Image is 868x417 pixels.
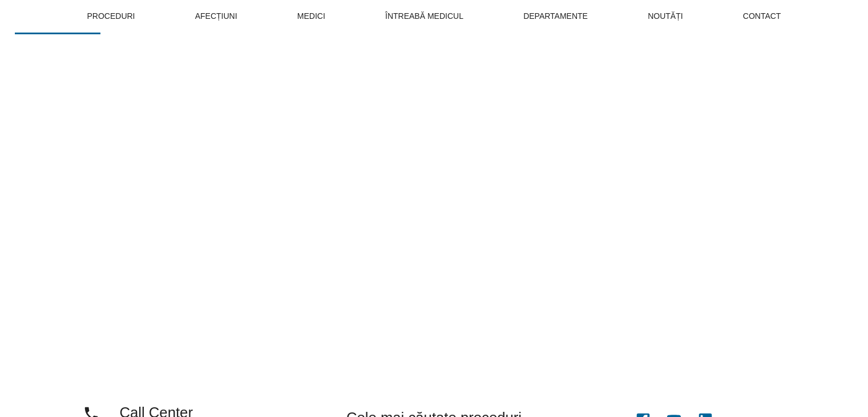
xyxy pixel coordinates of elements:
[83,5,140,28] a: Proceduri
[297,9,325,23] span: Medici
[381,5,468,28] a: Întreabă medicul
[523,9,588,23] span: Departamente
[87,9,135,23] span: Proceduri
[743,9,781,23] span: Contact
[385,9,463,23] span: Întreabă medicul
[738,5,786,28] a: Contact
[191,5,242,28] a: Afecțiuni
[648,9,683,23] span: Noutăți
[195,9,237,23] span: Afecțiuni
[519,5,592,28] a: Departamente
[643,5,687,28] a: Noutăți
[293,5,330,28] a: Medici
